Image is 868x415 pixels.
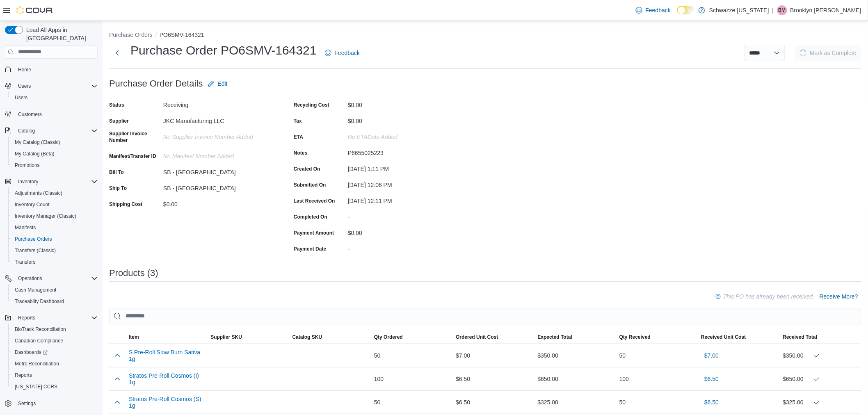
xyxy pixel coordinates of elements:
[11,336,66,346] a: Canadian Compliance
[783,334,818,340] span: Received Total
[15,259,35,265] span: Transfers
[109,79,203,89] h3: Purchase Order Details
[795,45,861,61] button: LoadingMark as Complete
[348,242,458,252] div: -
[129,334,139,340] span: Item
[11,188,98,198] span: Adjustments (Classic)
[11,223,98,233] span: Manifests
[616,347,698,364] div: 50
[371,371,452,387] div: 100
[15,201,50,208] span: Inventory Count
[348,178,458,188] div: [DATE] 12:06 PM
[371,394,452,410] div: 50
[11,137,64,147] a: My Catalog (Classic)
[11,137,98,147] span: My Catalog (Classic)
[11,359,98,369] span: Metrc Reconciliation
[129,396,204,409] button: Stratos Pre-Roll Cosmos (S) 1g
[374,334,403,340] span: Qty Ordered
[371,331,452,344] button: Qty Ordered
[335,49,360,57] span: Feedback
[11,234,98,244] span: Purchase Orders
[790,5,862,15] p: Brooklyn [PERSON_NAME]
[8,284,101,296] button: Cash Management
[18,66,31,73] span: Home
[2,80,101,92] button: Users
[8,381,101,392] button: [US_STATE] CCRS
[777,5,787,15] div: Brooklyn Michele Carlton
[456,334,498,340] span: Ordered Unit Cost
[8,369,101,381] button: Reports
[11,285,59,295] a: Cash Management
[15,247,56,254] span: Transfers (Classic)
[294,118,302,124] label: Tax
[15,150,55,157] span: My Catalog (Beta)
[294,214,327,220] label: Completed On
[348,210,458,220] div: -
[109,45,126,61] button: Next
[704,375,719,383] span: $6.50
[8,222,101,233] button: Manifests
[619,334,651,340] span: Qty Received
[348,162,458,172] div: [DATE] 1:11 PM
[292,334,322,340] span: Catalog SKU
[109,31,861,41] nav: An example of EuiBreadcrumbs
[11,296,98,306] span: Traceabilty Dashboard
[11,160,43,170] a: Promotions
[15,337,63,344] span: Canadian Compliance
[15,274,46,283] button: Operations
[16,6,53,14] img: Cova
[677,6,694,14] input: Dark Mode
[15,399,39,408] a: Settings
[15,126,38,136] button: Catalog
[348,98,458,108] div: $0.00
[163,166,273,176] div: SB - [GEOGRAPHIC_DATA]
[8,347,101,358] a: Dashboards
[15,139,60,146] span: My Catalog (Classic)
[816,288,861,305] button: Receive More?
[15,162,40,169] span: Promotions
[11,211,98,221] span: Inventory Manager (Classic)
[11,246,98,255] span: Transfers (Classic)
[2,273,101,284] button: Operations
[8,148,101,160] button: My Catalog (Beta)
[11,200,98,210] span: Inventory Count
[126,331,207,344] button: Item
[11,257,98,267] span: Transfers
[129,372,204,385] button: Stratos Pre-Roll Cosmos (I) 1g
[810,49,857,57] span: Mark as Complete
[294,182,326,188] label: Submitted On
[163,198,273,207] div: $0.00
[15,213,76,219] span: Inventory Manager (Classic)
[535,371,616,387] div: $650.00
[15,313,98,323] span: Reports
[15,360,59,367] span: Metrc Reconciliation
[109,32,153,38] button: Purchase Orders
[8,324,101,335] button: BioTrack Reconciliation
[452,394,534,410] div: $6.50
[15,349,48,356] span: Dashboards
[772,5,774,15] p: |
[11,246,59,255] a: Transfers (Classic)
[701,371,722,387] button: $6.50
[452,331,534,344] button: Ordered Unit Cost
[8,137,101,148] button: My Catalog (Classic)
[704,351,719,360] span: $7.00
[11,188,66,198] a: Adjustments (Classic)
[18,111,42,118] span: Customers
[15,287,56,293] span: Cash Management
[109,201,142,207] label: Shipping Cost
[701,334,746,340] span: Received Unit Cost
[15,109,45,119] a: Customers
[15,94,27,101] span: Users
[15,383,57,390] span: [US_STATE] CCRS
[783,351,858,360] div: $350.00
[163,182,273,192] div: SB - [GEOGRAPHIC_DATA]
[8,335,101,347] button: Canadian Compliance
[289,331,371,344] button: Catalog SKU
[616,394,698,410] div: 50
[723,292,815,301] p: This PO has already been received.
[130,42,317,59] h1: Purchase Order PO6SMV-164321
[452,347,534,364] div: $7.00
[616,331,698,344] button: Qty Received
[704,398,719,406] span: $6.50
